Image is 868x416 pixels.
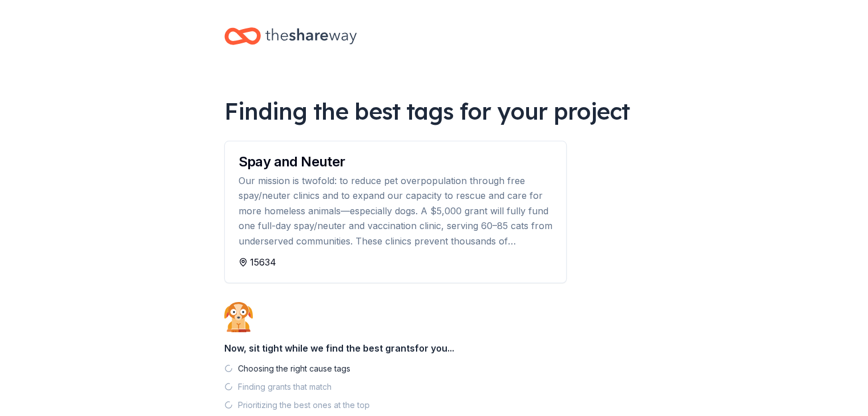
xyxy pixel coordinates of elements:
[239,155,552,169] div: Spay and Neuter
[224,301,253,332] img: Dog waiting patiently
[238,362,350,376] div: Choosing the right cause tags
[238,380,332,394] div: Finding grants that match
[224,337,644,360] div: Now, sit tight while we find the best grants for you...
[239,173,552,248] div: Our mission is twofold: to reduce pet overpopulation through free spay/neuter clinics and to expa...
[224,95,644,127] div: Finding the best tags for your project
[238,398,370,412] div: Prioritizing the best ones at the top
[239,255,552,269] div: 15634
